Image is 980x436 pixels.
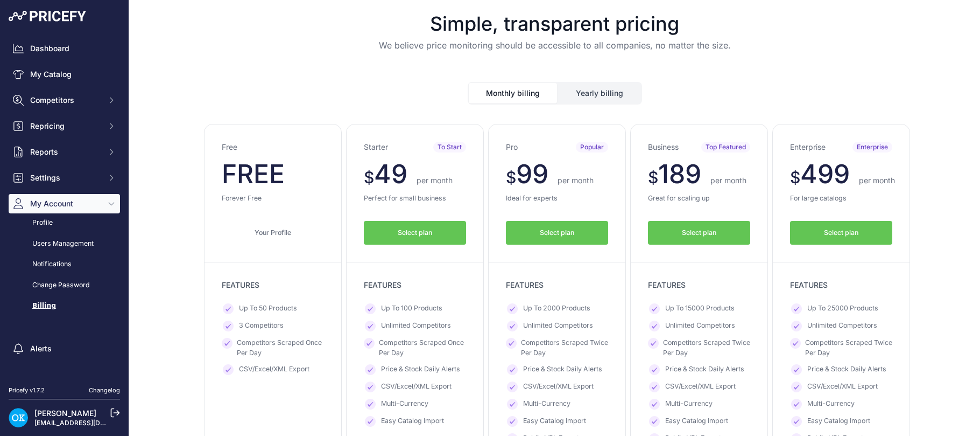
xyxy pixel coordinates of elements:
p: For large catalogs [790,193,892,204]
button: Select plan [364,221,466,245]
p: FEATURES [364,280,466,290]
a: Your Profile [222,221,324,245]
span: Unlimited Competitors [807,321,877,331]
span: Up To 50 Products [239,303,297,314]
span: Up To 2000 Products [523,303,590,314]
h3: Business [648,142,679,153]
span: Multi-Currency [665,399,713,410]
span: Settings [30,172,101,183]
span: per month [710,176,746,185]
button: Select plan [506,221,608,245]
span: Top Featured [701,142,750,153]
span: per month [417,176,453,185]
h3: Starter [364,142,388,153]
p: FEATURES [790,280,892,290]
span: Multi-Currency [807,399,855,410]
a: Alerts [9,339,120,358]
h3: Free [222,142,237,153]
span: 189 [658,158,701,190]
span: per month [859,176,895,185]
a: My Catalog [9,65,120,84]
a: Users Management [9,234,120,253]
button: Select plan [648,221,750,245]
span: Reports [30,147,101,157]
span: Competitors Scraped Once Per Day [379,338,466,358]
span: $ [648,168,658,187]
span: 3 Competitors [239,321,284,331]
span: $ [506,168,516,187]
span: CSV/Excel/XML Export [523,382,594,392]
span: Competitors [30,95,101,106]
span: Popular [576,142,608,153]
span: per month [558,176,594,185]
h3: Pro [506,142,518,153]
p: FEATURES [506,280,608,290]
button: Select plan [790,221,892,245]
span: My Account [30,198,101,209]
a: Suggest a feature [9,380,120,399]
span: 499 [800,158,850,190]
p: Ideal for experts [506,193,608,204]
p: Great for scaling up [648,193,750,204]
p: FEATURES [648,280,750,290]
span: Easy Catalog Import [807,416,870,427]
span: Price & Stock Daily Alerts [523,364,602,375]
p: We believe price monitoring should be accessible to all companies, no matter the size. [138,39,971,52]
p: Forever Free [222,193,324,204]
a: [EMAIL_ADDRESS][DOMAIN_NAME] [34,419,147,427]
span: Repricing [30,121,101,132]
p: FEATURES [222,280,324,290]
p: Perfect for small business [364,193,466,204]
span: To Start [433,142,466,153]
button: Repricing [9,116,120,136]
span: Unlimited Competitors [381,321,451,331]
a: [PERSON_NAME] [34,409,96,418]
button: Settings [9,168,120,188]
span: FREE [222,158,285,190]
span: Multi-Currency [381,399,428,410]
span: CSV/Excel/XML Export [807,382,878,392]
span: Competitors Scraped Twice Per Day [521,338,608,358]
h1: Simple, transparent pricing [138,13,971,34]
span: Competitors Scraped Twice Per Day [663,338,750,358]
span: Easy Catalog Import [523,416,586,427]
span: Unlimited Competitors [665,321,735,331]
nav: Sidebar [9,39,120,399]
img: Pricefy Logo [9,11,86,22]
span: 49 [374,158,407,190]
a: Profile [9,213,120,232]
button: Reports [9,142,120,162]
span: Price & Stock Daily Alerts [665,364,744,375]
a: Billing [9,296,120,315]
a: Dashboard [9,39,120,58]
span: CSV/Excel/XML Export [665,382,736,392]
div: Pricefy v1.7.2 [9,386,45,395]
a: Changelog [89,386,120,394]
button: Competitors [9,91,120,110]
span: Unlimited Competitors [523,321,593,331]
span: Competitors Scraped Once Per Day [237,338,324,358]
a: Notifications [9,255,120,274]
span: Price & Stock Daily Alerts [381,364,460,375]
span: Easy Catalog Import [665,416,728,427]
span: CSV/Excel/XML Export [381,382,452,392]
span: Select plan [682,228,716,238]
span: Multi-Currency [523,399,570,410]
h3: Enterprise [790,142,826,153]
button: Monthly billing [469,83,557,103]
button: My Account [9,194,120,213]
span: Select plan [540,228,574,238]
span: Enterprise [852,142,892,153]
span: $ [790,168,800,187]
span: $ [364,168,374,187]
span: 99 [516,158,548,190]
span: Easy Catalog Import [381,416,444,427]
span: Select plan [824,228,858,238]
span: Price & Stock Daily Alerts [807,364,886,375]
span: Competitors Scraped Twice Per Day [805,338,892,358]
a: Change Password [9,276,120,295]
span: Up To 100 Products [381,303,442,314]
button: Yearly billing [558,83,641,103]
span: CSV/Excel/XML Export [239,364,309,375]
span: Up To 25000 Products [807,303,878,314]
